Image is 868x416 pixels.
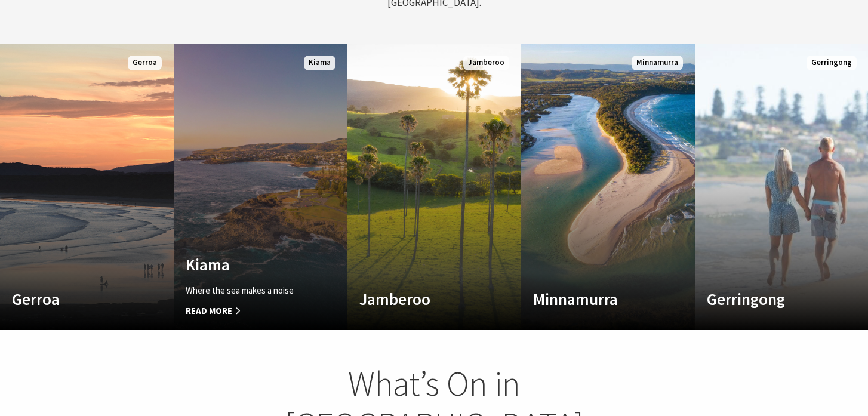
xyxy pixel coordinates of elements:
[707,289,830,309] h4: Gerringong
[174,44,347,330] a: Custom Image Used Kiama Where the sea makes a noise Read More Kiama
[186,304,309,318] span: Read More
[12,289,136,309] h4: Gerroa
[521,44,695,330] a: Custom Image Used Minnamurra Minnamurra
[533,289,657,309] h4: Minnamurra
[128,56,162,70] span: Gerroa
[186,284,309,298] p: Where the sea makes a noise
[186,255,309,274] h4: Kiama
[632,56,683,70] span: Minnamurra
[463,56,509,70] span: Jamberoo
[807,56,857,70] span: Gerringong
[304,56,335,70] span: Kiama
[359,289,483,309] h4: Jamberoo
[347,44,521,330] a: Custom Image Used Jamberoo Jamberoo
